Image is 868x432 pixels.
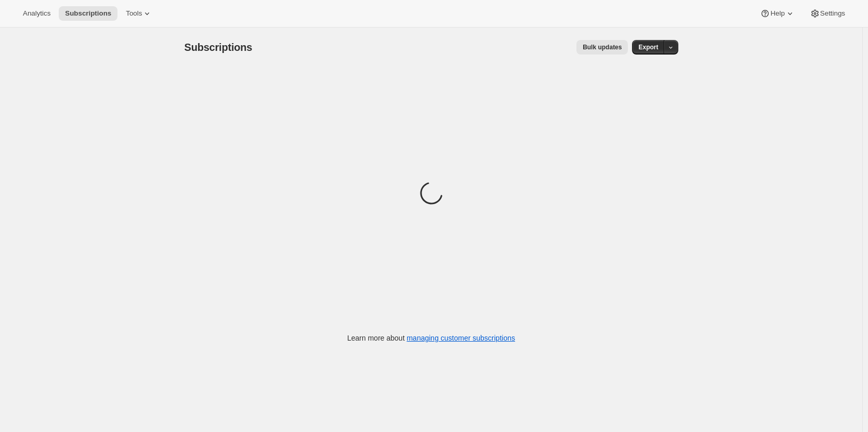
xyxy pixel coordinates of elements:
[820,9,845,18] span: Settings
[23,9,50,18] span: Analytics
[185,42,253,53] span: Subscriptions
[583,43,622,51] span: Bulk updates
[770,9,784,18] span: Help
[126,9,142,18] span: Tools
[347,333,515,343] p: Learn more about
[638,43,658,51] span: Export
[576,40,628,55] button: Bulk updates
[632,40,664,55] button: Export
[17,6,57,21] button: Analytics
[804,6,851,21] button: Settings
[406,334,515,342] a: managing customer subscriptions
[59,6,117,21] button: Subscriptions
[754,6,801,21] button: Help
[65,9,111,18] span: Subscriptions
[120,6,159,21] button: Tools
